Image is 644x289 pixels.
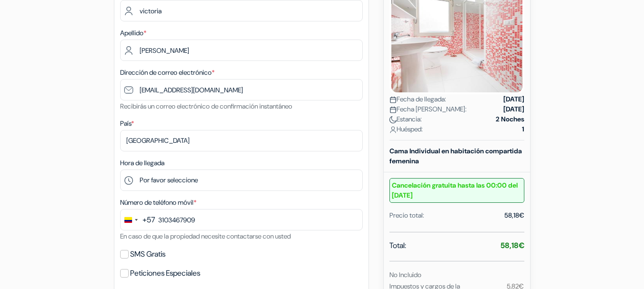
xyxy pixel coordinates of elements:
[389,104,467,114] span: Fecha [PERSON_NAME]:
[389,126,397,133] img: user_icon.svg
[389,178,524,203] small: Cancelación gratuita hasta las 00:00 del [DATE]
[120,158,164,168] label: Hora de llegada
[389,270,421,279] small: No Incluido
[389,94,446,104] span: Fecha de llegada:
[120,198,196,208] label: Número de teléfono móvil
[504,210,524,220] div: 58,18€
[389,210,424,220] div: Precio total:
[120,40,363,61] input: Introduzca el apellido
[120,68,215,78] label: Dirección de correo electrónico
[130,248,165,261] label: SMS Gratis
[389,114,422,124] span: Estancia:
[120,28,146,38] label: Apellido
[496,114,524,124] strong: 2 Noches
[501,240,524,250] strong: 58,18€
[389,96,397,103] img: calendar.svg
[120,79,363,100] input: Introduzca la dirección de correo electrónico
[503,94,524,104] strong: [DATE]
[143,214,155,226] div: +57
[389,124,423,134] span: Huésped:
[503,104,524,114] strong: [DATE]
[389,147,522,165] b: Cama Individual en habitación compartida femenina
[389,116,397,123] img: moon.svg
[522,124,524,134] strong: 1
[389,106,397,113] img: calendar.svg
[120,119,134,129] label: País
[120,232,291,240] small: En caso de que la propiedad necesite contactarse con usted
[121,209,155,230] button: Change country, selected Colombia (+57)
[120,102,292,110] small: Recibirás un correo electrónico de confirmación instantáneo
[389,240,406,251] span: Total:
[130,267,200,280] label: Peticiones Especiales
